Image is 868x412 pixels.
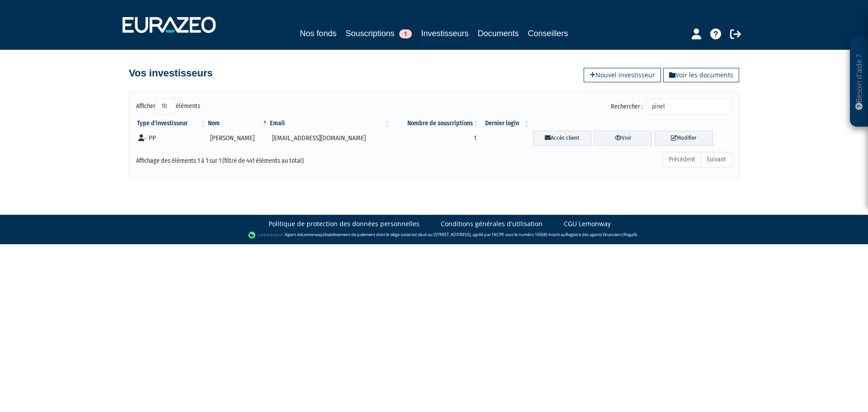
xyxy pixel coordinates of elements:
a: Investisseurs [421,27,468,41]
td: 1 [391,128,480,148]
th: &nbsp; [530,119,732,128]
select: Afficheréléments [156,99,176,114]
a: Lemonway [302,232,323,237]
th: Type d'investisseur : activer pour trier la colonne par ordre croissant [136,119,207,128]
div: Affichage des éléments 1 à 1 sur 1 (filtré de 441 éléments au total) [136,151,377,166]
a: Politique de protection des données personnelles [269,219,420,228]
th: Nom : activer pour trier la colonne par ordre d&eacute;croissant [207,119,269,128]
td: [EMAIL_ADDRESS][DOMAIN_NAME] [269,128,391,148]
a: Documents [478,27,519,40]
th: Dernier login : activer pour trier la colonne par ordre croissant [480,119,530,128]
div: - Agent de (établissement de paiement dont le siège social est situé au [STREET_ADDRESS], agréé p... [9,231,859,240]
input: Rechercher : [646,99,732,114]
th: Nombre de souscriptions : activer pour trier la colonne par ordre croissant [391,119,480,128]
a: Accès client [533,131,591,146]
img: logo-lemonway.png [248,231,283,240]
td: [PERSON_NAME] [207,128,269,148]
td: - PP [136,128,207,148]
a: Conseillers [528,27,568,40]
a: Nouvel investisseur [584,68,661,82]
img: 1732889491-logotype_eurazeo_blanc_rvb.png [123,17,216,33]
a: Registre des agents financiers (Regafi) [566,232,637,237]
a: Nos fonds [300,27,336,40]
label: Rechercher : [611,99,732,114]
h4: Vos investisseurs [129,68,212,79]
a: Conditions générales d'utilisation [441,219,542,228]
span: 1 [399,29,412,38]
a: Voir les documents [663,68,739,82]
a: Modifier [655,131,713,146]
th: Email : activer pour trier la colonne par ordre croissant [269,119,391,128]
a: Souscriptions1 [345,27,412,40]
a: CGU Lemonway [564,219,611,228]
a: Voir [594,131,652,146]
p: Besoin d'aide ? [854,41,864,123]
label: Afficher éléments [136,99,200,114]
